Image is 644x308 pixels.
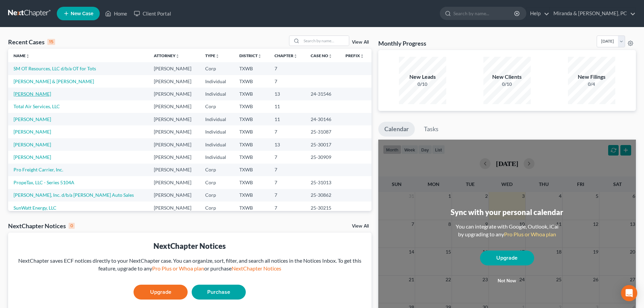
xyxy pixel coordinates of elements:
[200,75,234,88] td: Individual
[399,73,446,81] div: New Leads
[14,91,51,97] a: [PERSON_NAME]
[311,53,332,58] a: Case Nounfold_more
[305,113,340,125] td: 24-30146
[148,113,200,125] td: [PERSON_NAME]
[269,100,305,113] td: 11
[232,265,281,271] a: NextChapter Notices
[269,138,305,151] td: 13
[480,251,534,265] a: Upgrade
[269,62,305,75] td: 7
[148,125,200,138] td: [PERSON_NAME]
[47,39,55,45] div: 15
[453,7,515,20] input: Search by name...
[14,205,56,211] a: SunWatt Energy, LLC
[302,36,349,46] input: Search by name...
[234,62,269,75] td: TXWB
[453,223,561,238] div: You can integrate with Google, Outlook, iCal by upgrading to any
[14,142,51,147] a: [PERSON_NAME]
[200,125,234,138] td: Individual
[148,164,200,176] td: [PERSON_NAME]
[568,81,615,88] div: 0/4
[504,231,556,237] a: Pro Plus or Whoa plan
[200,88,234,100] td: Individual
[148,88,200,100] td: [PERSON_NAME]
[399,81,446,88] div: 0/10
[378,122,415,137] a: Calendar
[200,138,234,151] td: Individual
[234,100,269,113] td: TXWB
[269,125,305,138] td: 7
[26,54,30,58] i: unfold_more
[148,75,200,88] td: [PERSON_NAME]
[269,202,305,214] td: 7
[234,176,269,189] td: TXWB
[234,113,269,125] td: TXWB
[14,116,51,122] a: [PERSON_NAME]
[275,53,297,58] a: Chapterunfold_more
[352,224,369,229] a: View All
[14,192,134,198] a: [PERSON_NAME], Inc. d/b/a [PERSON_NAME] Auto Sales
[148,138,200,151] td: [PERSON_NAME]
[8,38,55,46] div: Recent Cases
[148,100,200,113] td: [PERSON_NAME]
[130,7,174,20] a: Client Portal
[148,189,200,202] td: [PERSON_NAME]
[234,151,269,163] td: TXWB
[14,241,366,251] div: NextChapter Notices
[192,285,246,300] a: Purchase
[14,154,51,160] a: [PERSON_NAME]
[200,62,234,75] td: Corp
[305,138,340,151] td: 25-30017
[148,151,200,163] td: [PERSON_NAME]
[175,54,180,58] i: unfold_more
[102,7,130,20] a: Home
[239,53,262,58] a: Districtunfold_more
[200,164,234,176] td: Corp
[14,129,51,135] a: [PERSON_NAME]
[269,75,305,88] td: 7
[200,151,234,163] td: Individual
[200,189,234,202] td: Corp
[234,164,269,176] td: TXWB
[148,202,200,214] td: [PERSON_NAME]
[328,54,332,58] i: unfold_more
[305,125,340,138] td: 25-31087
[215,54,219,58] i: unfold_more
[305,88,340,100] td: 24-31546
[134,285,188,300] a: Upgrade
[550,7,636,20] a: Miranda & [PERSON_NAME], PC
[269,164,305,176] td: 7
[14,103,60,109] a: Total Air Services, LLC
[8,222,75,230] div: NextChapter Notices
[200,100,234,113] td: Corp
[200,176,234,189] td: Corp
[14,180,74,185] a: PropeTax, LLC - Series 5104A
[234,125,269,138] td: TXWB
[352,40,369,45] a: View All
[234,88,269,100] td: TXWB
[269,176,305,189] td: 7
[305,151,340,163] td: 25-30909
[451,207,563,217] div: Sync with your personal calendar
[258,54,262,58] i: unfold_more
[14,257,366,273] div: NextChapter saves ECF notices directly to your NextChapter case. You can organize, sort, filter, ...
[269,189,305,202] td: 7
[200,202,234,214] td: Corp
[360,54,364,58] i: unfold_more
[527,7,549,20] a: Help
[345,53,364,58] a: Prefixunfold_more
[269,151,305,163] td: 7
[480,274,534,288] button: Not now
[154,53,180,58] a: Attorneyunfold_more
[152,265,204,271] a: Pro Plus or Whoa plan
[621,285,637,301] div: Open Intercom Messenger
[568,73,615,81] div: New Filings
[305,189,340,202] td: 25-30862
[205,53,219,58] a: Typeunfold_more
[418,122,445,137] a: Tasks
[71,11,93,16] span: New Case
[14,66,96,71] a: SM OT Resources, LLC d/b/a OT for Tots
[69,223,75,229] div: 0
[269,113,305,125] td: 11
[14,78,94,84] a: [PERSON_NAME] & [PERSON_NAME]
